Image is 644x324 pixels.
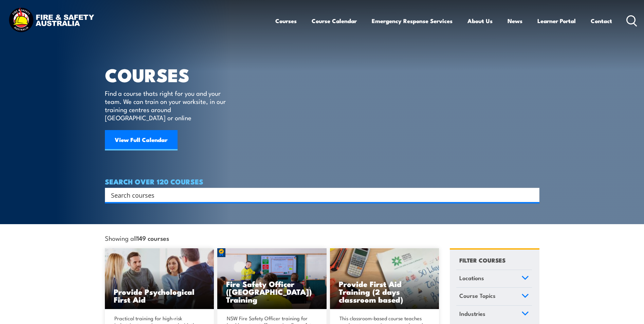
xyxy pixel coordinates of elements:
[537,12,576,30] a: Learner Portal
[339,280,430,303] h3: Provide First Aid Training (2 days classroom based)
[105,234,169,241] span: Showing all
[275,12,297,30] a: Courses
[105,130,178,150] a: View Full Calendar
[217,248,327,309] img: Fire Safety Advisor
[105,89,229,122] p: Find a course thats right for you and your team. We can train on your worksite, in our training c...
[372,12,453,30] a: Emergency Response Services
[467,12,493,30] a: About Us
[456,270,532,288] a: Locations
[456,306,532,323] a: Industries
[111,190,525,200] input: Search input
[114,288,205,303] h3: Provide Psychological First Aid
[217,248,327,309] a: Fire Safety Officer ([GEOGRAPHIC_DATA]) Training
[312,12,357,30] a: Course Calendar
[105,67,236,83] h1: COURSES
[459,291,496,300] span: Course Topics
[137,233,169,242] strong: 149 courses
[105,248,214,309] a: Provide Psychological First Aid
[330,248,439,309] img: Mental Health First Aid Training (Standard) – Classroom
[508,12,522,30] a: News
[456,288,532,305] a: Course Topics
[105,248,214,309] img: Mental Health First Aid Training Course from Fire & Safety Australia
[112,190,526,200] form: Search form
[459,255,505,265] h4: FILTER COURSES
[528,190,537,200] button: Search magnifier button
[330,248,439,309] a: Provide First Aid Training (2 days classroom based)
[226,280,318,303] h3: Fire Safety Officer ([GEOGRAPHIC_DATA]) Training
[459,309,485,318] span: Industries
[105,178,539,185] h4: SEARCH OVER 120 COURSES
[591,12,612,30] a: Contact
[459,273,484,283] span: Locations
